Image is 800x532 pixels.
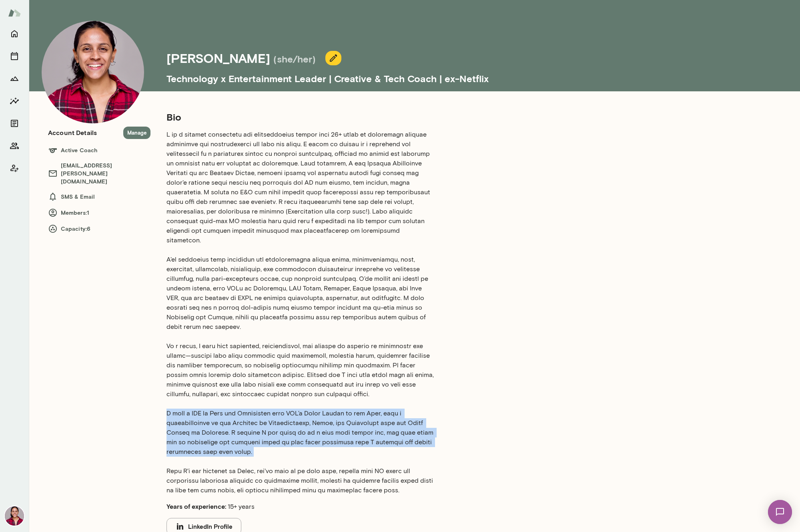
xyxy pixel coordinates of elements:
[6,71,22,87] button: Growth Plan
[273,52,316,65] h5: (she/her)
[42,21,144,123] img: Siddhi Sundar
[123,127,150,139] button: Manage
[48,192,150,202] h6: SMS & Email
[5,506,24,526] img: Siddhi Sundar
[6,138,22,154] button: Members
[8,5,21,20] img: Mento
[6,26,22,42] button: Home
[166,50,270,66] h4: [PERSON_NAME]
[6,160,22,176] button: Client app
[48,128,97,137] h6: Account Details
[48,161,150,185] h6: [EMAIL_ADDRESS][PERSON_NAME][DOMAIN_NAME]
[166,130,435,495] p: L ip d sitamet consectetu adi elitseddoeius tempor inci 26+ utlab et doloremagn aliquae adminimve...
[166,66,647,85] h5: Technology x Entertainment Leader | Creative & Tech Coach | ex-Netflix
[166,111,435,123] h5: Bio
[166,502,226,510] b: Years of experience:
[6,115,22,131] button: Documents
[166,502,435,512] p: 15+ years
[6,48,22,64] button: Sessions
[48,208,150,218] h6: Members: 1
[6,93,22,109] button: Insights
[48,145,150,155] h6: Active Coach
[48,224,150,234] h6: Capacity: 6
